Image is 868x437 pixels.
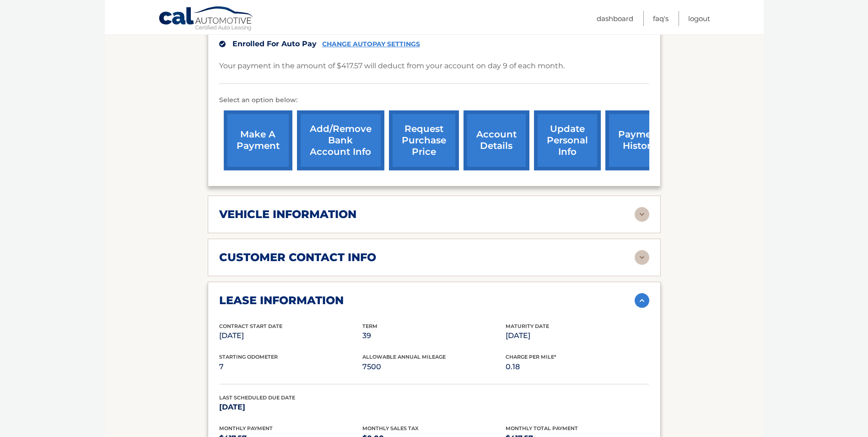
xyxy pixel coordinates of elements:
h2: lease information [219,294,344,307]
img: accordion-rest.svg [635,250,649,265]
p: 0.18 [506,361,649,373]
img: check.svg [219,41,226,47]
h2: customer contact info [219,251,376,264]
img: accordion-active.svg [635,293,649,308]
span: Enrolled For Auto Pay [232,39,317,48]
a: request purchase price [389,110,459,170]
span: Monthly Sales Tax [362,425,419,432]
span: Monthly Total Payment [506,425,578,432]
p: 39 [362,329,506,342]
span: Charge Per Mile* [506,354,556,360]
span: Monthly Payment [219,425,273,432]
span: Contract Start Date [219,323,282,329]
p: [DATE] [219,401,362,414]
a: Logout [688,11,710,26]
a: make a payment [224,110,292,170]
a: Cal Automotive [158,6,254,33]
a: update personal info [534,110,601,170]
h2: vehicle information [219,208,356,221]
p: 7 [219,361,362,373]
p: [DATE] [506,329,649,342]
p: Select an option below: [219,95,649,106]
a: CHANGE AUTOPAY SETTINGS [322,40,420,48]
a: account details [464,110,529,170]
img: accordion-rest.svg [635,207,649,222]
a: FAQ's [653,11,669,26]
a: Add/Remove bank account info [297,110,384,170]
span: Maturity Date [506,323,549,329]
p: [DATE] [219,329,362,342]
span: Starting Odometer [219,354,278,360]
a: payment history [605,110,674,170]
span: Term [362,323,377,329]
span: Last Scheduled Due Date [219,394,295,401]
p: Your payment in the amount of $417.57 will deduct from your account on day 9 of each month. [219,60,565,72]
span: Allowable Annual Mileage [362,354,446,360]
a: Dashboard [597,11,633,26]
p: 7500 [362,361,506,373]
